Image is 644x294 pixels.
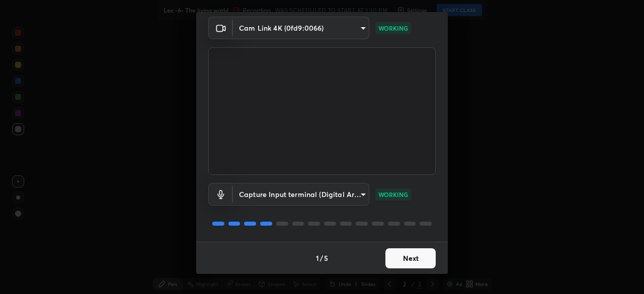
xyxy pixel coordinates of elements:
div: Cam Link 4K (0fd9:0066) [233,183,369,206]
h4: 1 [316,253,319,263]
p: WORKING [378,190,408,199]
h4: / [320,253,323,263]
p: WORKING [378,24,408,33]
h4: 5 [324,253,328,263]
div: Cam Link 4K (0fd9:0066) [233,17,369,39]
button: Next [385,248,436,268]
